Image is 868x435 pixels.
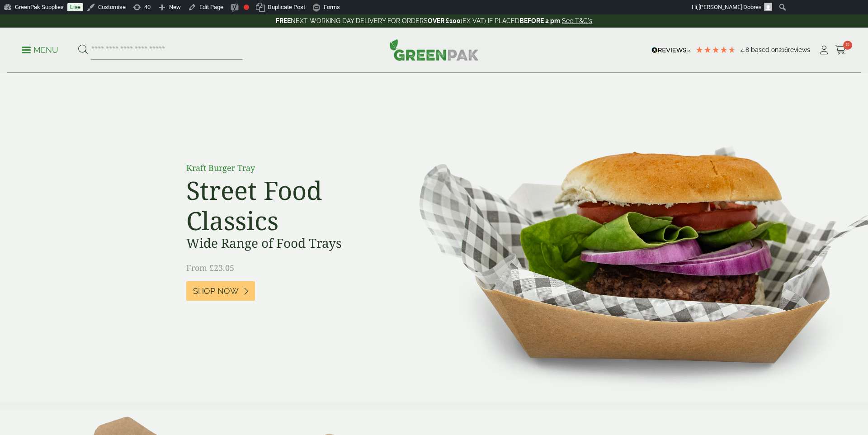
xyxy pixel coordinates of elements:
[193,286,239,296] span: Shop Now
[389,39,479,61] img: GreenPak Supplies
[67,3,83,11] a: Live
[788,46,810,53] span: reviews
[186,162,390,174] p: Kraft Burger Tray
[778,46,788,53] span: 216
[698,4,761,10] span: [PERSON_NAME] Dobrev
[186,175,390,236] h2: Street Food Classics
[391,73,868,402] img: Street Food Classics
[186,262,234,273] span: From £23.05
[519,17,560,24] strong: BEFORE 2 pm
[818,46,830,55] i: My Account
[751,46,778,53] span: Based on
[835,46,846,55] i: Cart
[562,17,592,24] a: See T&C's
[186,236,390,251] h3: Wide Range of Food Trays
[186,281,255,301] a: Shop Now
[428,17,461,24] strong: OVER £100
[22,45,58,56] p: Menu
[22,45,58,54] a: Menu
[244,5,249,10] div: Focus keyphrase not set
[843,41,852,50] span: 0
[276,17,291,24] strong: FREE
[651,47,691,53] img: REVIEWS.io
[695,46,736,54] div: 4.79 Stars
[835,43,846,57] a: 0
[741,46,751,53] span: 4.8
